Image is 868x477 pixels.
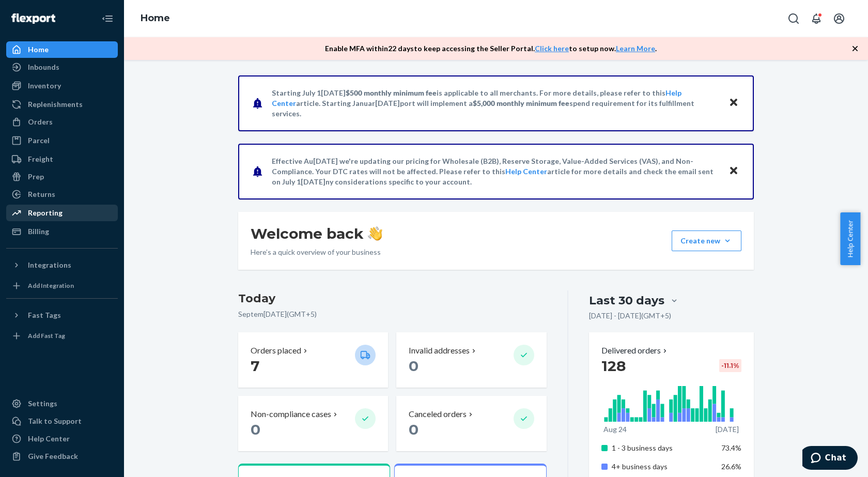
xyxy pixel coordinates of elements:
p: Aug 24 [603,424,627,435]
img: Flexport logo [11,13,55,24]
div: Give Feedback [28,451,78,461]
button: Create new [672,230,741,251]
span: 0 [251,421,260,438]
div: Orders [28,117,53,127]
div: Add Integration [28,281,74,290]
button: Give Feedback [6,448,118,465]
h3: Today [238,290,547,307]
p: 1 - 3 business days [612,443,714,453]
p: Non-compliance cases [251,408,331,420]
button: Delivered orders [601,345,669,357]
div: Settings [28,398,57,409]
span: 7 [251,357,259,375]
div: Help Center [28,434,70,444]
p: [DATE] [716,424,739,435]
div: Freight [28,154,53,164]
span: $500 monthly minimum fee [346,88,437,97]
ol: breadcrumbs [132,4,178,34]
p: Invalid addresses [409,345,470,357]
a: Parcel [6,132,118,149]
a: Help Center [6,430,118,447]
a: Prep [6,168,118,185]
div: Integrations [28,260,71,270]
a: Click here [535,44,569,53]
div: Billing [28,226,49,237]
button: Invalid addresses 0 [396,332,546,388]
div: Inventory [28,81,61,91]
p: Effective Au[DATE] we're updating our pricing for Wholesale (B2B), Reserve Storage, Value-Added S... [272,156,719,187]
button: Open notifications [806,8,827,29]
a: Learn More [616,44,655,53]
a: Inventory [6,78,118,94]
p: Starting July 1[DATE] is applicable to all merchants. For more details, please refer to this arti... [272,88,719,119]
a: Freight [6,151,118,167]
button: Close [727,96,740,111]
button: Fast Tags [6,307,118,324]
span: $5,000 monthly minimum fee [473,99,569,107]
button: Non-compliance cases 0 [238,396,388,451]
div: Replenishments [28,99,83,110]
button: Open account menu [829,8,849,29]
p: Enable MFA within 22 days to keep accessing the Seller Portal. to setup now. . [325,43,657,54]
div: -11.1 % [719,359,741,372]
a: Help Center [505,167,547,176]
div: Home [28,44,49,55]
div: Parcel [28,135,50,146]
button: Integrations [6,257,118,273]
button: Open Search Box [783,8,804,29]
a: Billing [6,223,118,240]
button: Talk to Support [6,413,118,429]
p: Septem[DATE] ( GMT+5 ) [238,309,547,319]
span: 128 [601,357,626,375]
button: Close [727,164,740,179]
p: Orders placed [251,345,301,357]
span: 73.4% [721,443,741,452]
p: Here’s a quick overview of your business [251,247,382,257]
div: Talk to Support [28,416,82,426]
iframe: Opens a widget where you can chat to one of our agents [802,446,858,472]
a: Add Fast Tag [6,328,118,344]
a: Home [6,41,118,58]
p: Canceled orders [409,408,467,420]
button: Close Navigation [97,8,118,29]
span: 0 [409,421,419,438]
p: 4+ business days [612,461,714,472]
span: 0 [409,357,419,375]
div: Add Fast Tag [28,331,65,340]
a: Returns [6,186,118,203]
div: Fast Tags [28,310,61,320]
a: Orders [6,114,118,130]
h1: Welcome back [251,224,382,243]
span: 26.6% [721,462,741,471]
button: Orders placed 7 [238,332,388,388]
a: Inbounds [6,59,118,75]
button: Canceled orders 0 [396,396,546,451]
div: Reporting [28,208,63,218]
div: Prep [28,172,44,182]
button: Help Center [840,212,860,265]
div: Inbounds [28,62,59,72]
div: Returns [28,189,55,199]
p: [DATE] - [DATE] ( GMT+5 ) [589,311,671,321]
div: Last 30 days [589,293,664,309]
a: Settings [6,395,118,412]
a: Add Integration [6,278,118,294]
a: Home [141,12,170,24]
a: Reporting [6,205,118,221]
a: Replenishments [6,96,118,113]
img: hand-wave emoji [368,226,382,241]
